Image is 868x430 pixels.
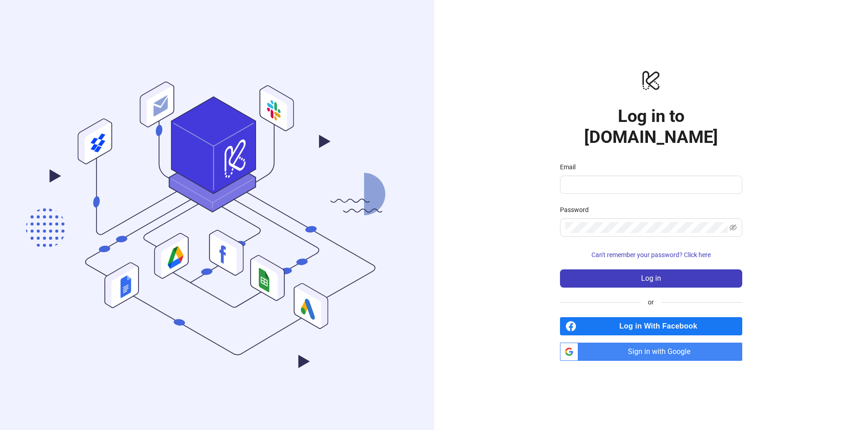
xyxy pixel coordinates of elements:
[560,205,595,215] label: Password
[641,274,661,283] span: Log in
[560,248,742,262] button: Can't remember your password? Click here
[582,343,742,361] span: Sign in with Google
[565,179,735,190] input: Email
[591,251,711,258] span: Can't remember your password? Click here
[560,269,742,288] button: Log in
[560,343,742,361] a: Sign in with Google
[560,251,742,258] a: Can't remember your password? Click here
[641,297,661,307] span: or
[560,317,742,335] a: Log in With Facebook
[565,222,728,233] input: Password
[729,224,737,231] span: eye-invisible
[580,317,742,335] span: Log in With Facebook
[560,106,742,147] h1: Log in to [DOMAIN_NAME]
[560,162,581,172] label: Email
